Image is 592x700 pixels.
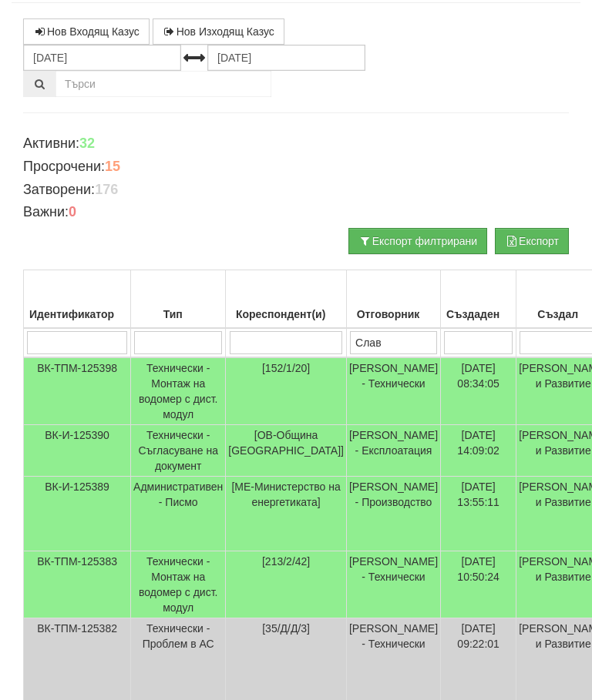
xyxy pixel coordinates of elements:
th: Кореспондент(и): No sort applied, activate to apply an ascending sort [226,270,347,329]
div: Тип [133,303,223,325]
td: Административен - Писмо [131,477,226,551]
h4: Важни: [23,205,569,220]
td: Технически - Съгласуване на документ [131,425,226,477]
div: Идентификатор [26,303,128,325]
td: ВК-ТПМ-125383 [24,551,131,618]
h4: Просрочени: [23,159,569,175]
td: [PERSON_NAME] - Производство [346,477,440,551]
th: Идентификатор: No sort applied, activate to apply an ascending sort [24,270,131,329]
td: Технически - Монтаж на водомер с дист. модул [131,551,226,618]
a: Нов Входящ Казус [23,18,150,45]
div: Създаден [443,303,513,325]
span: [213/2/42] [262,555,310,568]
th: Отговорник: No sort applied, activate to apply an ascending sort [346,270,440,329]
div: Кореспондент(и) [228,303,344,325]
td: [PERSON_NAME] - Технически [346,357,440,425]
td: [PERSON_NAME] - Експлоатация [346,425,440,477]
span: [МЕ-Министерство на енергетиката] [231,481,340,508]
td: ВК-И-125389 [24,477,131,551]
th: Тип: No sort applied, activate to apply an ascending sort [131,270,226,329]
b: 15 [105,159,120,174]
td: ВК-ТПМ-125398 [24,357,131,425]
span: [35/Д/Д/3] [262,622,310,635]
td: Технически - Монтаж на водомер с дист. модул [131,357,226,425]
td: [PERSON_NAME] - Технически [346,551,440,618]
input: Търсене по Идентификатор, Бл/Вх/Ап, Тип, Описание, Моб. Номер, Имейл, Файл, Коментар, [55,71,271,97]
b: 0 [69,204,76,219]
h4: Активни: [23,136,569,152]
div: Отговорник [349,303,438,325]
td: [DATE] 13:55:11 [441,477,516,551]
th: Създаден: No sort applied, activate to apply an ascending sort [441,270,516,329]
b: 32 [79,136,95,151]
button: Експорт филтрирани [348,228,487,254]
td: [DATE] 14:09:02 [441,425,516,477]
h4: Затворени: [23,183,569,198]
b: 176 [95,182,118,197]
button: Експорт [495,228,569,254]
a: Нов Изходящ Казус [153,18,284,45]
span: [152/1/20] [262,362,310,374]
td: ВК-И-125390 [24,425,131,477]
td: [DATE] 08:34:05 [441,357,516,425]
td: [DATE] 10:50:24 [441,551,516,618]
span: [ОВ-Община [GEOGRAPHIC_DATA]] [228,429,344,457]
